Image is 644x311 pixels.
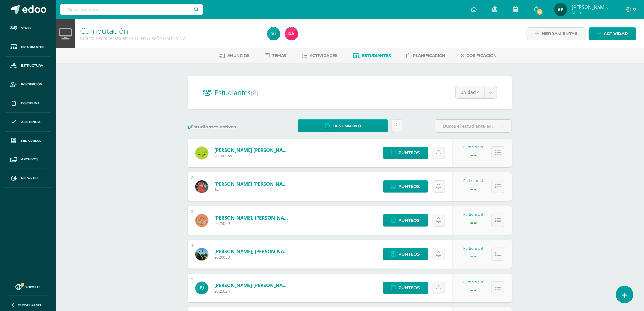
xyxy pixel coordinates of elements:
[399,181,420,192] span: Punteos
[399,282,420,294] span: Punteos
[214,187,291,192] span: 14
[214,181,291,187] a: [PERSON_NAME] [PERSON_NAME]
[463,247,484,250] div: Punteo actual:
[195,214,208,227] img: 12d42eee150ec94be7bc9c426f7a7b5c.png
[191,209,193,214] div: 3
[214,255,291,260] span: 2020030
[399,214,420,226] span: Punteos
[353,51,391,61] a: Estudiantes
[463,280,484,284] div: Punteo actual:
[461,51,497,61] a: Dosificación
[60,4,203,15] input: Busca un usuario...
[383,248,428,260] a: Punteos
[572,10,610,15] span: Mi Perfil
[214,248,291,255] a: [PERSON_NAME], [PERSON_NAME]
[470,216,477,228] div: --
[5,57,51,76] a: Estructura
[21,138,41,143] span: Mis cursos
[18,303,42,307] span: Cerrar panel
[572,4,610,10] span: [PERSON_NAME][US_STATE]
[527,27,586,40] a: Herramientas
[191,243,193,248] div: 4
[554,3,567,16] img: d3b41b5dbcd8c03882805bf00be4cfb8.png
[470,183,477,194] div: --
[5,150,51,169] a: Archivos
[383,180,428,193] a: Punteos
[251,88,258,97] span: (8)
[214,221,291,226] span: 2025029
[362,53,391,58] span: Estudiantes
[21,176,38,181] span: Reportes
[214,147,291,153] a: [PERSON_NAME] [PERSON_NAME]
[5,113,51,132] a: Asistencia
[215,88,258,97] span: Estudiantes
[214,214,291,221] a: [PERSON_NAME], [PERSON_NAME]
[191,176,193,180] div: 2
[460,86,480,98] span: Unidad 4
[214,153,291,159] span: 20180058
[406,51,445,61] a: Planificación
[332,120,361,132] span: Desempeño
[383,214,428,227] a: Punteos
[214,288,291,294] span: 2025024
[195,147,208,159] img: b860c5c67e970eb9d169371894faa043.png
[80,26,260,35] h1: Computación
[383,147,428,159] a: Punteos
[5,169,51,188] a: Reportes
[5,38,51,57] a: Estudiantes
[5,132,51,150] a: Mis cursos
[589,27,636,40] a: Actividad
[227,53,250,58] span: Anuncios
[267,27,280,40] img: c0ce1b3350cacf3227db14f927d4c0cc.png
[21,26,31,31] span: Staff
[463,179,484,183] div: Punteo actual:
[8,282,48,291] a: Soporte
[21,63,43,68] span: Estructura
[413,53,445,58] span: Planificación
[604,28,628,40] span: Actividad
[463,145,484,149] div: Punteo actual:
[5,19,51,38] a: Staff
[399,147,420,159] span: Punteos
[470,250,477,262] div: --
[21,119,41,125] span: Asistencia
[470,149,477,161] div: --
[298,119,388,132] a: Desempeño
[219,51,250,61] a: Anuncios
[214,282,291,288] a: [PERSON_NAME] [PERSON_NAME]
[5,75,51,94] a: Inscripción
[470,284,477,296] div: --
[195,180,208,193] img: 2e5d06a64a9c814b8daa85171e5eca22.png
[265,51,286,61] a: Temas
[399,248,420,260] span: Punteos
[21,157,38,162] span: Archivos
[21,82,42,87] span: Inscripción
[383,282,428,294] a: Punteos
[80,35,260,41] div: Cuarto Bachillerato en CCLL en Diseño Grafico 'A'
[80,25,128,36] a: Computación
[542,28,577,40] span: Herramientas
[435,120,512,132] input: Busca el estudiante aquí...
[466,53,497,58] span: Dosificación
[195,282,208,294] img: fb909ab0c1dbb9daddbc7d0ba5e5df6e.png
[21,45,44,50] span: Estudiantes
[5,94,51,113] a: Disciplina
[456,86,497,98] a: Unidad 4
[536,8,543,15] span: 22
[188,124,265,130] label: Estudiantes activos
[463,213,484,216] div: Punteo actual:
[285,27,298,40] img: 0d1c13a784e50cea1b92786e6af8f399.png
[195,248,208,261] img: 0899c776de23232aec2ab8757d93c202.png
[188,124,191,130] span: 8
[26,285,41,289] span: Soporte
[191,142,193,146] div: 1
[191,277,193,281] div: 5
[302,51,338,61] a: Actividades
[272,53,286,58] span: Temas
[310,53,338,58] span: Actividades
[21,101,40,106] span: Disciplina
